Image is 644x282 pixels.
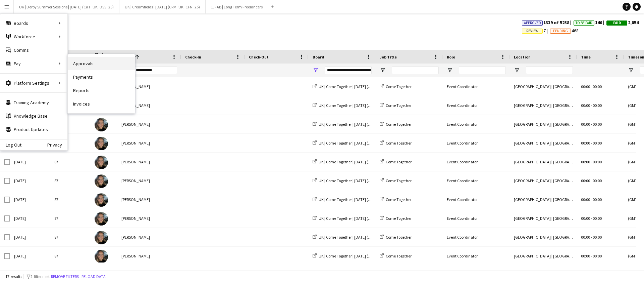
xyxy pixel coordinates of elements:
img: Erin Brown [95,156,108,169]
button: Reload data [80,273,107,280]
span: Come Together [386,216,412,221]
div: Event Coordinator [443,247,510,265]
span: Come Together [386,197,412,202]
span: Come Together [386,84,412,89]
span: Role [447,54,455,59]
span: 00:00 [581,122,590,127]
button: Open Filter Menu [628,67,634,73]
span: UK | Come Together | [DATE] (TEG_UK_CTG_25) [319,159,399,164]
span: UK | Come Together | [DATE] (TEG_UK_CTG_25) [319,197,399,202]
div: Event Coordinator [443,77,510,96]
div: [PERSON_NAME] [117,115,181,133]
a: Approvals [68,57,135,70]
a: UK | Come Together | [DATE] (TEG_UK_CTG_25) [313,197,399,202]
a: Come Together [380,122,412,127]
div: [GEOGRAPHIC_DATA] | [GEOGRAPHIC_DATA], [GEOGRAPHIC_DATA] [510,77,577,96]
div: [DATE] [10,228,50,246]
img: Erin Brown [95,231,108,244]
button: Open Filter Menu [313,67,319,73]
div: [PERSON_NAME] [117,77,181,96]
span: 00:00 [593,103,602,108]
div: Event Coordinator [443,228,510,246]
div: [GEOGRAPHIC_DATA] | [GEOGRAPHIC_DATA], [GEOGRAPHIC_DATA] [510,96,577,115]
span: - [591,216,592,221]
div: [PERSON_NAME] [117,247,181,265]
button: Open Filter Menu [447,67,453,73]
span: 00:00 [581,253,590,258]
div: [DATE] [10,153,50,171]
span: 00:00 [581,216,590,221]
a: Come Together [380,216,412,221]
a: Come Together [380,197,412,202]
div: Event Coordinator [443,134,510,152]
span: - [591,178,592,183]
a: Come Together [380,235,412,240]
span: 00:00 [593,197,602,202]
div: [PERSON_NAME] [117,190,181,209]
span: 00:00 [593,84,602,89]
a: UK | Come Together | [DATE] (TEG_UK_CTG_25) [313,178,399,183]
img: Erin Brown [95,212,108,226]
span: - [591,197,592,202]
div: [DATE] [10,209,50,228]
img: Erin Brown [95,137,108,150]
img: Erin Brown [95,118,108,131]
span: Come Together [386,253,412,258]
button: UK | Derby Summer Sessions | [DATE] (C&T_UK_DSS_25) [14,0,119,13]
span: Board [313,54,324,59]
div: [GEOGRAPHIC_DATA] | [GEOGRAPHIC_DATA], [GEOGRAPHIC_DATA] [510,247,577,265]
span: UK | Come Together | [DATE] (TEG_UK_CTG_25) [319,103,399,108]
span: UK | Come Together | [DATE] (TEG_UK_CTG_25) [319,253,399,258]
span: - [591,140,592,146]
span: 00:00 [581,235,590,240]
div: 87 [50,190,91,209]
img: Erin Brown [95,193,108,207]
span: Check-Out [249,54,269,59]
input: Role Filter Input [459,66,506,74]
a: UK | Come Together | [DATE] (TEG_UK_CTG_25) [313,253,399,258]
a: UK | Come Together | [DATE] (TEG_UK_CTG_25) [313,84,399,89]
span: 00:00 [593,253,602,258]
span: 00:00 [581,103,590,108]
div: Event Coordinator [443,209,510,228]
span: 7 [522,28,550,34]
div: [GEOGRAPHIC_DATA] | [GEOGRAPHIC_DATA], [GEOGRAPHIC_DATA] [510,153,577,171]
a: UK | Come Together | [DATE] (TEG_UK_CTG_25) [313,216,399,221]
img: Erin Brown [95,250,108,263]
div: [PERSON_NAME] [117,209,181,228]
a: UK | Come Together | [DATE] (TEG_UK_CTG_25) [313,235,399,240]
span: Review [526,29,538,33]
div: [PERSON_NAME] [117,228,181,246]
div: 87 [50,115,91,133]
span: Come Together [386,122,412,127]
a: Come Together [380,178,412,183]
a: Payments [68,70,135,84]
input: Name Filter Input [133,66,177,74]
span: Location [514,54,531,59]
span: Approved [524,21,541,25]
span: 00:00 [581,84,590,89]
div: [PERSON_NAME] [117,171,181,190]
div: [DATE] [10,247,50,265]
span: 00:00 [593,178,602,183]
a: Knowledge Base [0,109,67,123]
span: Come Together [386,159,412,164]
a: UK | Come Together | [DATE] (TEG_UK_CTG_25) [313,103,399,108]
span: UK | Come Together | [DATE] (TEG_UK_CTG_25) [319,84,399,89]
a: Privacy [47,142,67,148]
span: 00:00 [581,178,590,183]
img: Erin Brown [95,174,108,188]
a: Come Together [380,103,412,108]
button: Open Filter Menu [380,67,386,73]
div: Event Coordinator [443,153,510,171]
span: 2,854 [606,19,639,26]
div: [GEOGRAPHIC_DATA] | [GEOGRAPHIC_DATA], [GEOGRAPHIC_DATA] [510,134,577,152]
a: UK | Come Together | [DATE] (TEG_UK_CTG_25) [313,159,399,164]
span: 00:00 [593,216,602,221]
span: Check-In [185,54,201,59]
span: To Be Paid [576,21,592,25]
a: UK | Come Together | [DATE] (TEG_UK_CTG_25) [313,122,399,127]
span: 00:00 [581,197,590,202]
div: Boards [0,16,67,30]
a: Come Together [380,84,412,89]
